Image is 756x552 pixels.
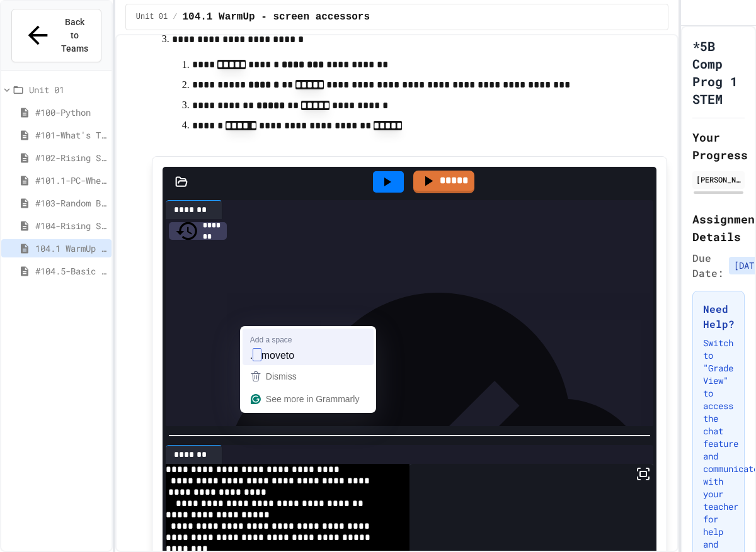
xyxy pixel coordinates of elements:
span: 104.1 WarmUp - screen accessors [182,9,370,25]
h3: Need Help? [703,301,734,332]
span: #104.5-Basic Graphics Review [35,264,106,278]
div: [PERSON_NAME] [696,174,741,185]
button: Back to Teams [11,9,101,62]
span: #101.1-PC-Where am I? [35,174,106,187]
span: 104.1 WarmUp - screen accessors [35,242,106,255]
span: #104-Rising Sun Plus [35,219,106,232]
span: #102-Rising Sun [35,151,106,164]
span: #100-Python [35,106,106,119]
span: Unit 01 [29,83,106,96]
span: Unit 01 [136,12,168,22]
h2: Your Progress [692,128,745,164]
span: #101-What's This ?? [35,128,106,142]
span: / [173,12,177,22]
span: #103-Random Box [35,196,106,210]
h1: *5B Comp Prog 1 STEM [692,37,745,108]
span: Back to Teams [60,16,89,55]
span: Due Date: [692,251,724,281]
h2: Assignment Details [692,210,745,245]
